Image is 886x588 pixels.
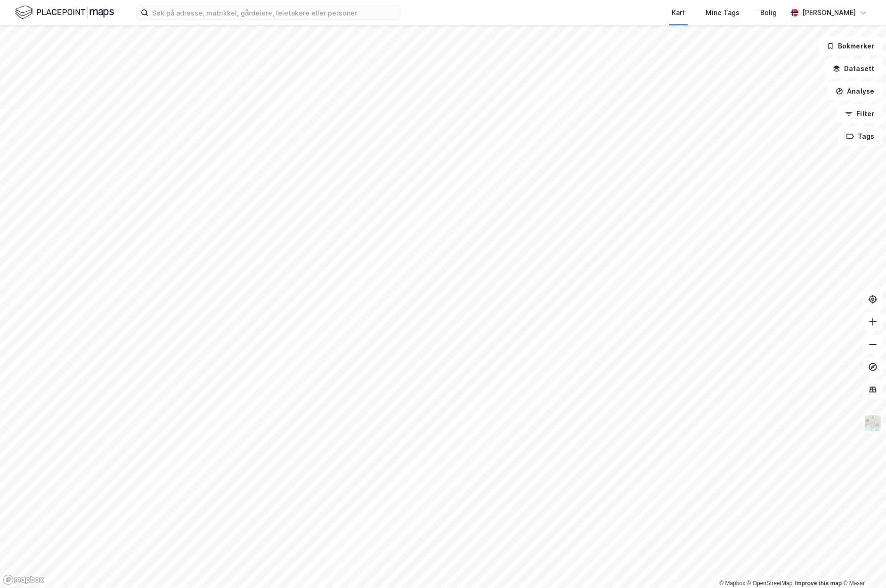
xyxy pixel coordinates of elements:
[795,580,842,587] a: Improve this map
[148,6,400,20] input: Søk på adresse, matrikkel, gårdeiere, leietakere eller personer
[672,7,685,18] div: Kart
[837,104,882,123] button: Filter
[760,7,777,18] div: Bolig
[802,7,856,18] div: [PERSON_NAME]
[864,414,882,432] img: Z
[3,574,44,585] a: Mapbox homepage
[747,580,793,587] a: OpenStreetMap
[15,4,114,21] img: logo.f888ab2527a4732fd821a326f86c7f29.svg
[839,543,886,588] iframe: Chat Widget
[706,7,740,18] div: Mine Tags
[838,127,882,146] button: Tags
[825,59,882,78] button: Datasett
[828,82,882,101] button: Analyse
[819,37,882,56] button: Bokmerker
[839,543,886,588] div: Kontrollprogram for chat
[719,580,745,587] a: Mapbox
